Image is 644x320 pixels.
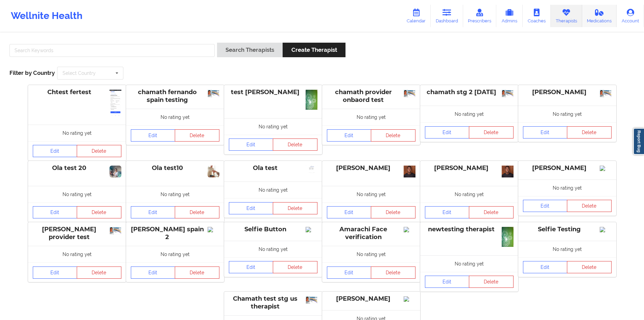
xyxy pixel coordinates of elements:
img: d7d4aa83-fab2-479c-ab83-695d45d8edcd_1625079849187.jpeg [502,166,514,177]
div: No rating yet [224,182,322,198]
div: newtesting therapist [425,226,514,233]
div: No rating yet [518,241,616,257]
a: Calendar [402,5,431,27]
img: 6f08a422-5bf3-4870-b04b-e9e2d86ad86b_health-services-8.png [110,166,121,177]
a: Edit [33,266,77,279]
a: Edit [425,126,470,138]
img: c9b1d81a-4774-4634-872d-dde67c76b880_mclovin_id(1).jpg [600,90,612,97]
div: chamath stg 2 [DATE] [425,88,514,96]
div: No rating yet [322,246,420,262]
button: Delete [175,266,219,279]
img: f966b826-8eb7-48fe-b4b3-83f0ed08fe12_Screenshot_20250415_145850.jpg [110,90,121,116]
div: No rating yet [322,186,420,202]
a: Edit [327,129,372,142]
a: Edit [523,126,568,138]
img: 937d84b9-7494-429f-a730-56a334b672c0_1625079849187.jpeg [404,166,415,177]
button: Delete [567,261,612,273]
a: Coaches [523,5,551,27]
div: No rating yet [518,106,616,122]
a: Edit [229,138,273,151]
a: Dashboard [431,5,463,27]
img: Image%2Fplaceholer-image.png [600,166,612,171]
img: d2e1fb39-c1cc-40c4-84ce-6a2110baa56e_health-services-12.png [208,166,219,177]
button: Delete [273,138,317,151]
div: test [PERSON_NAME] [229,88,317,96]
div: [PERSON_NAME] [523,88,612,96]
button: Delete [371,266,415,279]
img: 66b12085-7d4b-47ff-b6fe-1a072e806f42_mclovin_id(1).jpg [502,90,514,97]
div: [PERSON_NAME] [327,164,415,172]
img: ff666b57-1854-42bd-8a27-16ae3fca0f59_Coach_messaging_articles.png [306,166,317,173]
div: Selfie Testing [523,226,612,233]
img: 9c535c54-2d9f-4a08-a65d-2e70bc76d95a_mclovin_id(1).jpg [404,90,415,97]
img: Image%2Fplaceholer-image.png [600,227,612,232]
div: No rating yet [518,179,616,196]
img: 89e9b658-4200-4417-902c-f10da652f5a9_0d3979e3-808f-42e7-b12a-3c8fc2772eb7mclovin_id(1).jpg [208,90,219,97]
div: [PERSON_NAME] [327,295,415,303]
a: Edit [523,261,568,273]
div: Ola test 20 [33,164,121,172]
div: No rating yet [28,246,126,262]
button: Delete [175,206,219,218]
div: No rating yet [28,125,126,141]
img: 70453270-9ba7-4642-b03e-06030c775216_20250324_184228.jpg [306,90,317,110]
div: Selfie Button [229,226,317,233]
button: Delete [567,126,612,138]
div: chamath fernando spain testing [131,88,219,104]
div: No rating yet [126,109,224,125]
div: No rating yet [126,246,224,262]
img: 9ec2f80c-0001-47a8-b872-d2b29eca2741_mclovin_id(1).jpg [110,227,121,234]
div: No rating yet [224,241,322,257]
button: Delete [371,129,415,142]
img: caa6b804-0a05-4afe-a982-7ae066c0833e_20250324_184228.jpg [502,227,514,247]
div: Select Country [63,71,96,76]
a: Edit [229,202,273,214]
img: Image%2Fplaceholer-image.png [404,227,415,232]
a: Edit [131,129,175,142]
a: Edit [131,206,175,218]
div: No rating yet [126,186,224,202]
button: Delete [77,206,121,218]
input: Search Keywords [9,44,215,57]
button: Delete [469,276,514,288]
div: No rating yet [420,255,518,272]
span: Filter by Country [9,69,55,76]
button: Delete [469,206,514,218]
button: Delete [77,145,121,157]
a: Account [617,5,644,27]
button: Delete [567,200,612,212]
a: Edit [131,266,175,279]
button: Delete [77,266,121,279]
a: Therapists [551,5,582,27]
img: a84d2cc4-b34b-47a2-80b6-f8de3e2240e7_mclovin_id(1).jpg [306,296,317,304]
button: Create Therapist [283,43,345,57]
div: Ola test [229,164,317,172]
button: Delete [273,261,317,273]
div: No rating yet [420,106,518,122]
img: Image%2Fplaceholer-image.png [306,227,317,232]
div: [PERSON_NAME] provider test [33,226,121,241]
a: Edit [327,206,372,218]
div: chamath provider onbaord test [327,88,415,104]
a: Edit [425,276,470,288]
button: Delete [273,202,317,214]
a: Edit [327,266,372,279]
div: No rating yet [28,186,126,202]
a: Medications [582,5,617,27]
a: Admins [496,5,523,27]
a: Edit [229,261,273,273]
button: Delete [469,126,514,138]
img: Image%2Fplaceholer-image.png [208,227,219,232]
div: No rating yet [420,186,518,202]
a: Report Bug [633,128,644,155]
button: Delete [371,206,415,218]
a: Edit [523,200,568,212]
button: Search Therapists [217,43,283,57]
div: [PERSON_NAME] spain 2 [131,226,219,241]
a: Prescribers [463,5,497,27]
img: Image%2Fplaceholer-image.png [404,296,415,302]
div: Amarachi Face verification [327,226,415,241]
a: Edit [33,206,77,218]
div: No rating yet [322,109,420,125]
a: Edit [425,206,470,218]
